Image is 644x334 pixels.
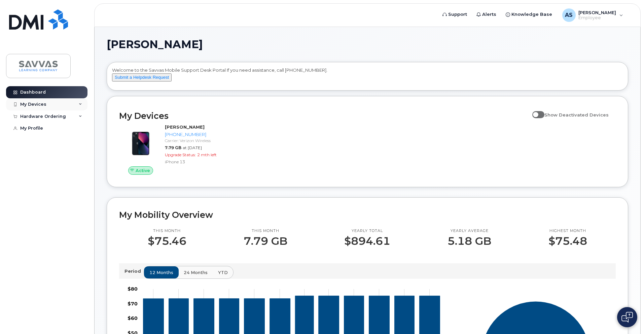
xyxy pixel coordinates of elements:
span: Active [136,167,150,174]
img: Open chat [621,312,633,323]
h2: My Mobility Overview [119,210,616,220]
div: Welcome to the Savvas Mobile Support Desk Portal If you need assistance, call [PHONE_NUMBER]. [112,67,623,88]
p: Yearly total [344,228,390,234]
div: [PHONE_NUMBER] [165,131,235,138]
p: $894.61 [344,235,390,247]
p: 5.18 GB [448,235,491,247]
p: This month [148,228,186,234]
span: at [DATE] [183,145,202,150]
tspan: $60 [128,315,138,321]
tspan: $80 [128,286,138,292]
span: YTD [218,269,228,276]
span: Show Deactivated Devices [544,112,609,118]
p: Highest month [548,228,587,234]
h2: My Devices [119,111,529,121]
p: $75.48 [548,235,587,247]
a: Submit a Helpdesk Request [112,74,172,80]
tspan: $70 [128,301,138,307]
div: iPhone 13 [165,159,235,165]
strong: [PERSON_NAME] [165,124,205,130]
p: 7.79 GB [244,235,287,247]
div: Carrier: Verizon Wireless [165,138,235,143]
span: [PERSON_NAME] [107,39,203,49]
span: 24 months [184,269,208,276]
span: 7.79 GB [165,145,181,150]
span: Upgrade Status: [165,152,196,157]
input: Show Deactivated Devices [532,108,538,114]
img: image20231002-3703462-1ig824h.jpeg [124,127,157,160]
p: Yearly average [448,228,491,234]
span: 2 mth left [197,152,217,157]
a: Active[PERSON_NAME][PHONE_NUMBER]Carrier: Verizon Wireless7.79 GBat [DATE]Upgrade Status:2 mth le... [119,124,237,175]
p: This month [244,228,287,234]
p: Period [124,268,144,274]
p: $75.46 [148,235,186,247]
button: Submit a Helpdesk Request [112,73,172,82]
